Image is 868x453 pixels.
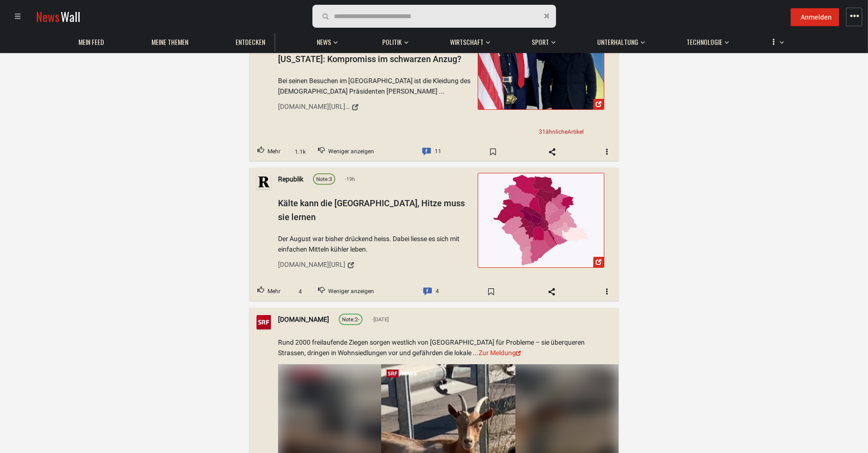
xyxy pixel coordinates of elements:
[249,142,289,160] button: Upvote
[310,142,382,160] button: Downvote
[292,147,309,156] span: 1.1k
[592,33,643,52] a: Unterhaltung
[546,128,568,135] span: ähnliche
[478,173,604,268] a: Kälte kann die Schweiz, Hitze muss sie lernen
[316,176,329,182] span: Note:
[78,38,104,46] span: Mein Feed
[278,40,461,63] span: [PERSON_NAME] trifft [PERSON_NAME] in [US_STATE]: Kompromiss im schwarzen Anzug?
[435,145,441,158] span: 11
[278,198,465,222] span: Kälte kann die [GEOGRAPHIC_DATA], Hitze muss sie lernen
[36,8,60,25] span: News
[538,284,566,299] span: Share
[445,29,490,52] button: Wirtschaft
[377,29,408,52] button: Politik
[527,29,556,52] button: Sport
[592,29,645,52] button: Unterhaltung
[328,145,374,158] span: Weniger anzeigen
[538,144,566,159] span: Share
[310,283,382,301] button: Downvote
[292,287,309,296] span: 4
[278,233,471,255] span: Der August war bisher drückend heiss. Dabei liesse es sich mit einfachen Mitteln kühler leben.
[151,38,188,46] span: Meine Themen
[278,99,471,115] a: [DOMAIN_NAME][URL][PERSON_NAME]
[312,33,336,52] a: News
[479,144,507,159] span: Bookmark
[312,29,341,52] button: News
[478,14,604,109] a: Selenski trifft Trump in Washington: Kompromiss im schwarzen Anzug?
[342,316,355,323] span: Note:
[414,142,450,160] a: Comment
[382,38,402,46] span: Politik
[597,38,638,46] span: Unterhaltung
[278,257,471,273] a: [DOMAIN_NAME][URL]
[236,38,265,46] span: Entdecken
[36,8,80,25] a: NewsWall
[377,33,407,52] a: Politik
[257,315,271,329] img: Profilbild von srf.ch
[257,175,271,189] img: Profilbild von Republik
[479,349,521,357] a: Zur Meldung
[278,259,345,270] div: [DOMAIN_NAME][URL]
[801,13,832,21] span: Anmelden
[317,38,331,46] span: News
[345,175,355,184] span: 19h
[436,285,439,298] span: 4
[791,8,839,26] button: Anmelden
[342,316,359,324] div: 2-
[339,314,363,325] a: Note:2-
[249,283,289,301] button: Upvote
[527,33,554,52] a: Sport
[278,101,350,112] div: [DOMAIN_NAME][URL][PERSON_NAME]
[478,15,604,109] img: Selenski trifft Trump in Washington: Kompromiss im schwarzen Anzug?
[535,126,588,137] a: 31ähnlicheArtikel
[477,284,505,299] span: Bookmark
[372,316,389,324] span: [DATE]
[328,285,374,298] span: Weniger anzeigen
[532,38,549,46] span: Sport
[278,337,611,358] div: Rund 2000 freilaufende Ziegen sorgen westlich von [GEOGRAPHIC_DATA] für Probleme – sie überqueren...
[682,29,729,52] button: Technologie
[268,285,280,298] span: Mehr
[278,314,329,325] a: [DOMAIN_NAME]
[278,75,471,96] span: Bei seinen Besuchen im [GEOGRAPHIC_DATA] ist die Kleidung des [DEMOGRAPHIC_DATA] Präsidenten [PER...
[478,173,604,267] img: Kälte kann die Schweiz, Hitze muss sie lernen
[61,8,80,25] span: Wall
[415,283,447,301] a: Comment
[539,128,584,135] span: 31 Artikel
[316,175,332,184] div: 3
[450,38,483,46] span: Wirtschaft
[268,145,280,158] span: Mehr
[278,174,303,184] a: Republik
[686,38,722,46] span: Technologie
[313,173,335,185] a: Note:3
[445,33,488,52] a: Wirtschaft
[682,33,727,52] a: Technologie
